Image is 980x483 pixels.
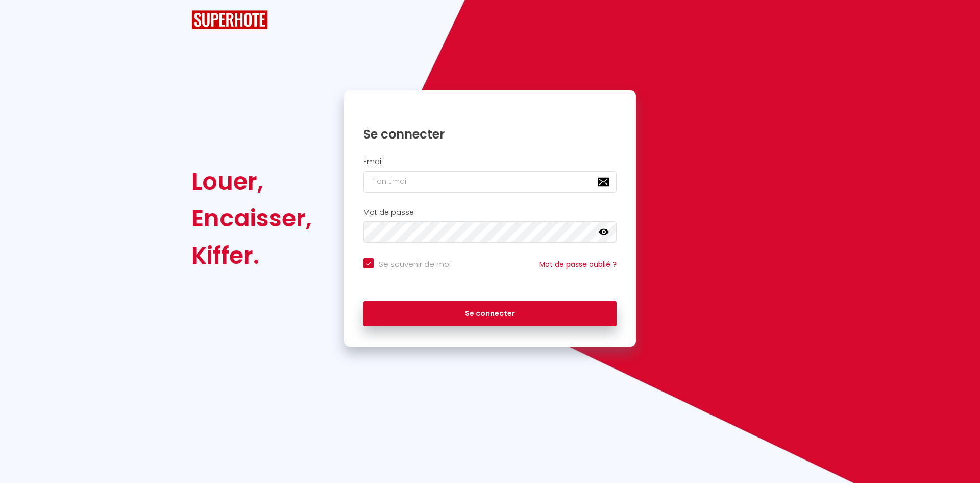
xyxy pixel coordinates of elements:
[191,200,312,237] div: Encaisser,
[191,237,312,274] div: Kiffer.
[363,171,617,193] input: Ton Email
[363,157,617,166] h2: Email
[363,208,617,217] h2: Mot de passe
[363,126,617,142] h1: Se connecter
[191,163,312,200] div: Louer,
[363,301,617,327] button: Se connecter
[191,10,268,29] img: SuperHote logo
[539,259,617,269] a: Mot de passe oublié ?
